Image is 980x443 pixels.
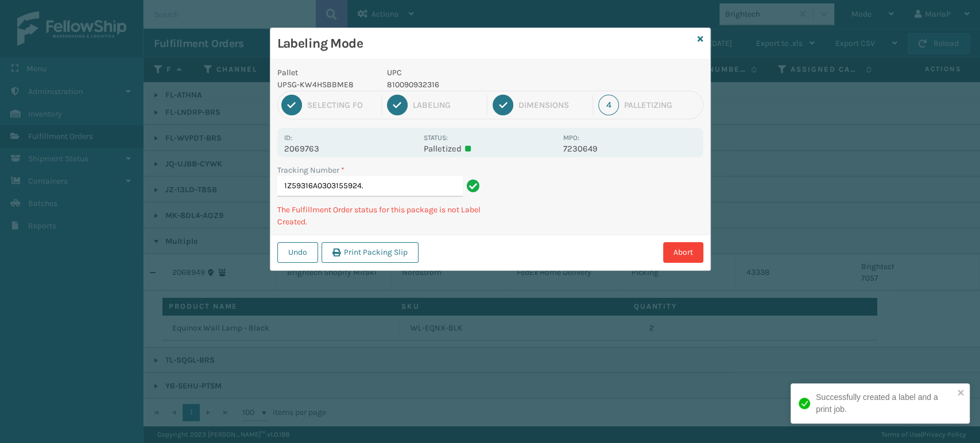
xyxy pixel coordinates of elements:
[284,134,292,142] label: Id:
[563,134,579,142] label: MPO:
[424,134,448,142] label: Status:
[277,204,483,228] p: The Fulfillment Order status for this package is not Label Created.
[387,95,408,115] div: 2
[424,143,556,154] p: Palletized
[307,100,376,110] div: Selecting FO
[277,67,374,79] p: Pallet
[321,242,419,263] button: Print Packing Slip
[277,164,344,176] label: Tracking Number
[277,35,693,52] h3: Labeling Mode
[277,242,318,263] button: Undo
[598,95,619,115] div: 4
[281,95,302,115] div: 1
[563,143,696,154] p: 7230649
[493,95,513,115] div: 3
[957,388,965,399] button: close
[816,391,954,415] div: Successfully created a label and a print job.
[284,143,417,154] p: 2069763
[387,79,556,91] p: 810090932316
[387,67,556,79] p: UPC
[518,100,587,110] div: Dimensions
[413,100,482,110] div: Labeling
[624,100,699,110] div: Palletizing
[277,79,374,91] p: UPSG-KW4HSBBME8
[663,242,703,263] button: Abort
